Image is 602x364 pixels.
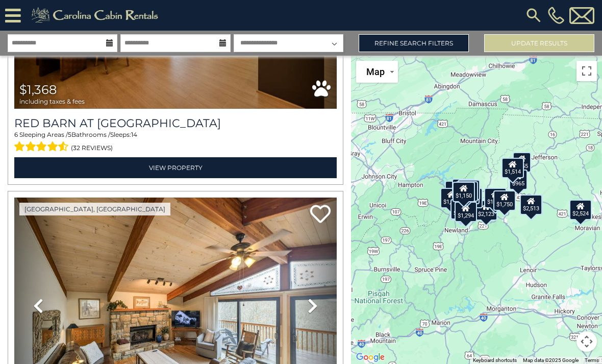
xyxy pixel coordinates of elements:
div: $955 [513,152,531,173]
span: Map [366,66,385,77]
h3: Red Barn at Tiffanys Estate [14,116,337,130]
a: Red Barn at [GEOGRAPHIC_DATA] [14,116,337,130]
div: $1,056 [484,188,507,208]
a: Refine Search Filters [359,34,469,52]
div: $2,524 [570,200,592,220]
a: Add to favorites [310,204,331,226]
a: Terms (opens in new tab) [585,357,599,363]
span: 6 [14,131,18,138]
div: Sleeping Areas / Bathrooms / Sleeps: [14,130,337,155]
div: $1,368 [440,188,463,208]
div: $1,157 [450,199,473,220]
img: Khaki-logo.png [26,5,167,26]
button: Toggle fullscreen view [576,61,597,81]
span: 14 [131,131,137,138]
a: [GEOGRAPHIC_DATA], [GEOGRAPHIC_DATA] [19,203,170,215]
div: $1,537 [445,181,467,201]
img: search-regular.svg [524,6,543,25]
div: $965 [509,169,528,190]
button: Change map style [356,61,398,83]
button: Keyboard shortcuts [473,357,517,364]
div: $1,294 [455,202,477,222]
span: (32 reviews) [71,141,113,155]
a: Open this area in Google Maps (opens a new window) [354,351,387,364]
span: Map data ©2025 Google [523,357,579,363]
div: $1,514 [501,158,524,178]
button: Map camera controls [576,331,597,352]
div: $1,150 [453,182,475,202]
div: $1,509 [452,179,474,199]
div: $1,750 [493,190,516,211]
a: [PHONE_NUMBER] [545,7,567,24]
button: Update Results [484,34,594,52]
span: $1,368 [19,82,57,97]
img: Google [354,351,387,364]
div: $1,482 [458,180,480,200]
div: $2,513 [520,195,542,215]
a: View Property [14,157,337,178]
div: $2,123 [475,200,497,221]
span: including taxes & fees [19,98,85,105]
span: 5 [68,131,71,138]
